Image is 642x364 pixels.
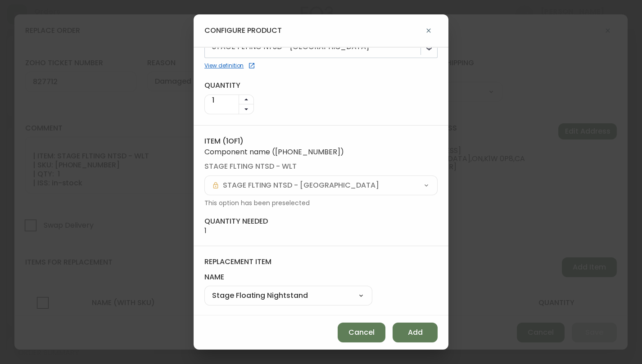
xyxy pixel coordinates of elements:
span: Component name ( [PHONE_NUMBER] ) [204,148,438,156]
button: Cancel [338,323,385,342]
h4: quantity needed [204,216,268,226]
span: 1 [204,227,268,235]
span: This option has been preselected [204,199,438,208]
input: Select [223,181,419,189]
h4: replacement item [204,257,438,267]
label: name [204,272,372,282]
span: Cancel [348,328,375,337]
a: View definition [204,62,438,70]
label: quantity [204,81,254,90]
span: Add [408,328,423,337]
h4: Item ( 1 of 1 ) [204,136,438,146]
h4: configure product [204,26,282,36]
div: View definition [204,62,244,70]
button: Add [393,323,438,342]
label: stage flting ntsd - wlt [204,162,438,171]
